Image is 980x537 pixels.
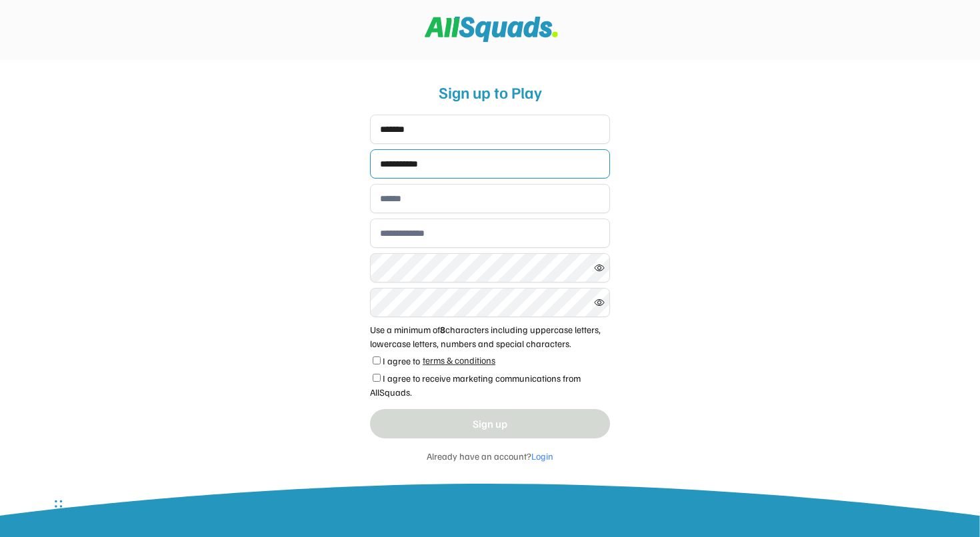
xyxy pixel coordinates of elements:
label: I agree to receive marketing communications from AllSquads. [370,372,581,398]
div: Sign up to Play [370,80,610,104]
label: I agree to [383,355,420,366]
div: Use a minimum of characters including uppercase letters, lowercase letters, numbers and special c... [370,322,610,350]
a: terms & conditions [420,350,498,367]
button: Sign up [370,409,610,438]
img: Squad%20Logo.svg [425,17,558,42]
font: Login [531,450,553,462]
strong: 8 [440,324,445,335]
div: Already have an account? [370,449,610,463]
